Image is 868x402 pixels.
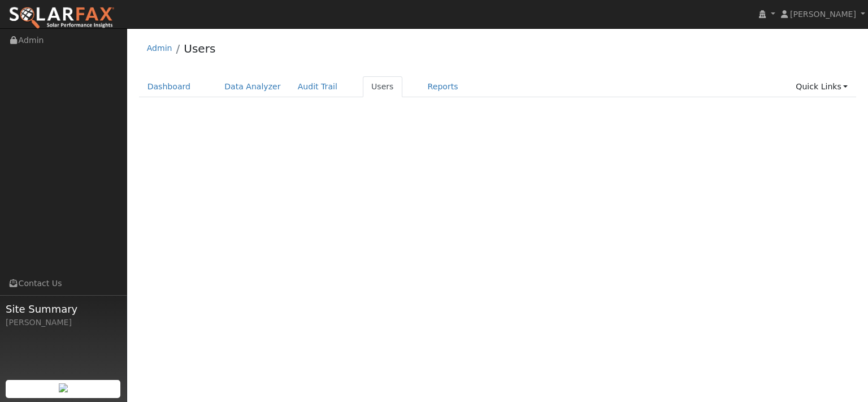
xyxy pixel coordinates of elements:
a: Reports [419,76,467,97]
div: [PERSON_NAME] [6,317,121,328]
span: Site Summary [6,301,121,317]
a: Quick Links [787,76,856,97]
span: [PERSON_NAME] [790,10,856,19]
a: Dashboard [139,76,199,97]
a: Admin [147,44,172,53]
a: Audit Trail [289,76,346,97]
img: SolarFax [8,6,115,30]
a: Users [184,42,215,55]
a: Users [363,76,402,97]
img: retrieve [59,383,68,392]
a: Data Analyzer [216,76,289,97]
